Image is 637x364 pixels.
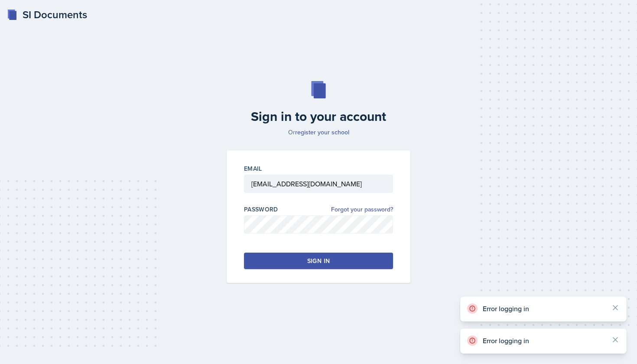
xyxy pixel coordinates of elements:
button: Sign in [244,253,393,269]
label: Email [244,164,262,173]
label: Password [244,205,278,214]
a: Forgot your password? [331,205,393,214]
p: Error logging in [483,304,604,313]
div: Sign in [307,257,330,265]
p: Or [221,128,416,136]
input: Email [244,175,393,193]
a: register your school [295,128,349,136]
p: Error logging in [483,336,604,345]
h2: Sign in to your account [221,109,416,124]
a: SI Documents [7,7,87,23]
